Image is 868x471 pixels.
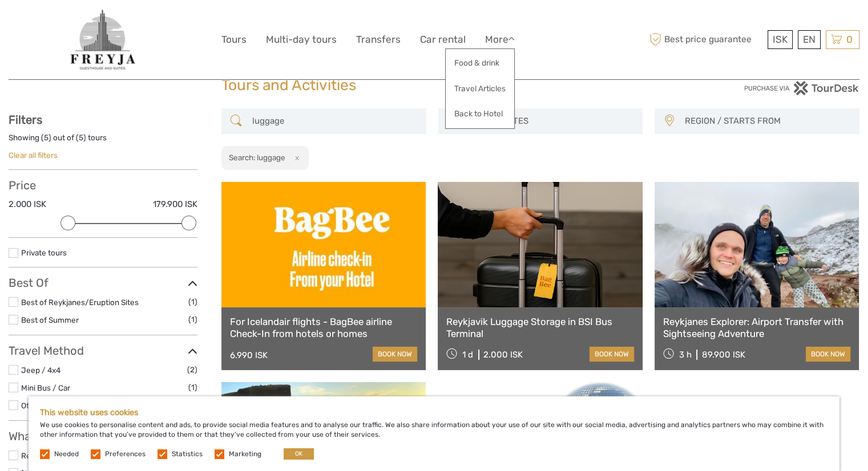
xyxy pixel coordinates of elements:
[9,132,197,150] div: Showing ( ) out of ( ) tours
[287,152,302,164] button: x
[188,313,197,326] span: (1)
[21,401,87,410] a: Other / Non-Travel
[446,78,514,100] a: Travel Articles
[105,449,146,459] label: Preferences
[221,31,247,48] a: Tours
[806,347,850,362] a: book now
[483,350,523,360] div: 2.000 ISK
[248,111,421,131] input: SEARCH
[68,9,137,71] img: General Info:
[187,363,197,376] span: (2)
[79,132,83,143] label: 5
[9,344,197,358] h3: Travel Method
[590,347,634,362] a: book now
[485,31,515,48] a: More
[221,76,647,95] h1: Tours and Activities
[9,113,42,127] strong: Filters
[229,153,285,162] h2: Search: luggage
[356,31,401,48] a: Transfers
[773,34,788,45] span: ISK
[701,350,745,360] div: 89.900 ISK
[153,198,197,210] label: 179.900 ISK
[172,449,203,459] label: Statistics
[9,151,58,160] a: Clear all filters
[229,449,261,459] label: Marketing
[465,111,637,131] input: SELECT DATES
[40,408,828,417] h5: This website uses cookies
[21,315,79,324] a: Best of Summer
[9,429,197,443] h3: What do you want to see?
[21,451,58,460] a: Reykjanes
[21,366,60,375] a: Jeep / 4x4
[9,178,197,192] h3: Price
[266,31,337,48] a: Multi-day tours
[21,298,139,307] a: Best of Reykjanes/Eruption Sites
[663,316,850,339] a: Reykjanes Explorer: Airport Transfer with Sightseeing Adventure
[54,449,79,459] label: Needed
[9,198,46,210] label: 2.000 ISK
[446,103,514,125] a: Back to Hotel
[230,316,417,339] a: For Icelandair flights - BagBee airline Check-In from hotels or homes
[679,350,691,360] span: 3 h
[188,381,197,394] span: (1)
[798,30,821,49] div: EN
[29,396,839,471] div: We use cookies to personalise content and ads, to provide social media features and to analyse ou...
[462,350,473,360] span: 1 d
[284,448,314,460] button: OK
[647,30,765,49] span: Best price guarantee
[680,112,854,131] button: REGION / STARTS FROM
[188,295,197,308] span: (1)
[230,350,268,360] div: 6.990 ISK
[420,31,466,48] a: Car rental
[9,276,197,290] h3: Best Of
[21,383,70,392] a: Mini Bus / Car
[845,34,854,45] span: 0
[446,316,633,339] a: Reykjavik Luggage Storage in BSI Bus Terminal
[44,132,49,143] label: 5
[373,347,417,362] a: book now
[744,81,859,95] img: PurchaseViaTourDesk.png
[21,248,67,257] a: Private tours
[446,52,514,74] a: Food & drink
